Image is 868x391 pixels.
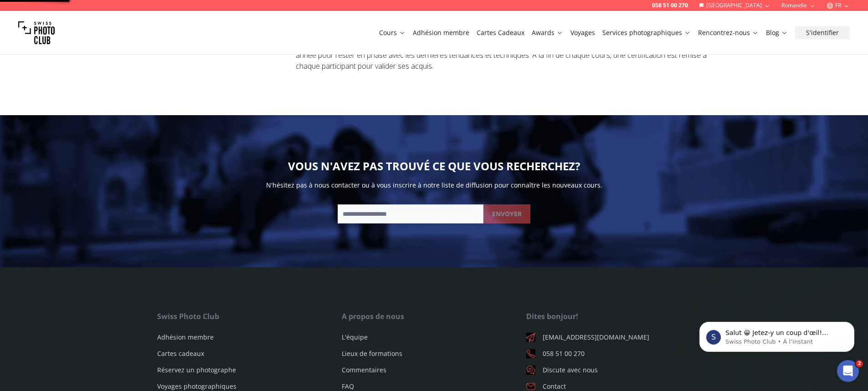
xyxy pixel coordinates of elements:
[567,26,599,39] button: Voyages
[526,349,711,358] a: 058 51 00 270
[157,349,204,358] a: Cartes cadeaux
[342,382,354,391] a: FAQ
[602,28,691,37] a: Services photographiques
[837,360,859,382] iframe: Intercom live chat
[698,28,759,37] a: Rencontrez-nous
[856,360,863,367] span: 2
[18,15,55,51] img: Swiss photo club
[473,26,528,39] button: Cartes Cadeaux
[795,26,850,39] button: S'identifier
[266,181,602,190] p: N'hésitez pas à nous contacter ou à vous inscrire à notre liste de diffusion pour connaître les n...
[532,28,563,37] a: Awards
[526,366,711,375] a: Discute avec nous
[766,28,788,37] a: Blog
[526,333,711,342] a: [EMAIL_ADDRESS][DOMAIN_NAME]
[599,26,694,39] button: Services photographiques
[375,26,409,39] button: Cours
[413,28,469,37] a: Adhésion membre
[477,28,524,37] a: Cartes Cadeaux
[342,366,386,374] a: Commentaires
[342,311,526,322] div: A propos de nous
[157,333,214,341] a: Adhésion membre
[528,26,567,39] button: Awards
[379,28,406,37] a: Cours
[762,26,791,39] button: Blog
[526,382,711,391] a: Contact
[652,2,688,9] a: 058 51 00 270
[157,366,236,374] a: Réservez un photographe
[483,204,530,223] button: ENVOYER
[694,26,762,39] button: Rencontrez-nous
[570,28,595,37] a: Voyages
[288,159,580,173] h2: VOUS N'AVEZ PAS TROUVÉ CE QUE VOUS RECHERCHEZ?
[157,311,342,322] div: Swiss Photo Club
[686,303,868,366] iframe: Intercom notifications message
[409,26,473,39] button: Adhésion membre
[492,209,522,218] b: ENVOYER
[342,349,402,358] a: Lieux de formations
[342,333,368,341] a: L'équipe
[526,311,711,322] div: Dites bonjour!
[157,382,236,391] a: Voyages photographiques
